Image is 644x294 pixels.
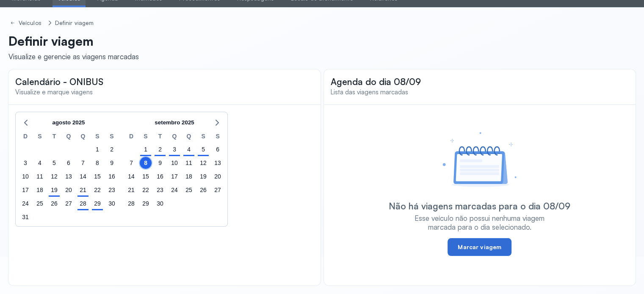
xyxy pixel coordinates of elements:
div: domingo, 24 de ago. de 2025 [19,198,31,209]
div: quarta-feira, 3 de set. de 2025 [169,143,180,155]
div: segunda-feira, 29 de set. de 2025 [140,198,152,209]
div: Não há viagens marcadas para o dia 08/09 [389,201,570,212]
div: terça-feira, 9 de set. de 2025 [154,157,166,169]
div: segunda-feira, 4 de ago. de 2025 [34,157,46,169]
div: sábado, 20 de set. de 2025 [212,170,224,182]
div: sexta-feira, 29 de ago. de 2025 [91,198,103,209]
div: terça-feira, 30 de set. de 2025 [154,198,166,209]
span: setembro 2025 [155,116,194,129]
div: segunda-feira, 18 de ago. de 2025 [34,184,46,196]
div: domingo, 28 de set. de 2025 [125,198,137,209]
div: terça-feira, 2 de set. de 2025 [154,143,166,155]
div: quarta-feira, 10 de set. de 2025 [169,157,180,169]
div: sexta-feira, 1 de ago. de 2025 [91,143,103,155]
div: domingo, 31 de ago. de 2025 [19,211,31,223]
div: S [33,132,47,143]
div: S [196,132,210,143]
div: terça-feira, 12 de ago. de 2025 [48,170,60,182]
div: S [138,132,153,143]
div: S [210,132,225,143]
div: quarta-feira, 13 de ago. de 2025 [63,170,75,182]
button: agosto 2025 [49,116,88,129]
div: sábado, 6 de set. de 2025 [212,143,224,155]
div: D [18,132,33,143]
div: segunda-feira, 11 de ago. de 2025 [34,170,46,182]
div: segunda-feira, 15 de set. de 2025 [140,170,152,182]
div: sábado, 27 de set. de 2025 [212,184,224,196]
div: Q [76,132,90,143]
span: Visualize e marque viagens [15,88,93,96]
span: Calendário - ONIBUS [15,76,103,87]
div: sexta-feira, 26 de set. de 2025 [197,184,209,196]
div: sexta-feira, 12 de set. de 2025 [197,157,209,169]
span: Lista das viagens marcadas [331,88,408,96]
a: Definir viagem [53,18,95,28]
div: quarta-feira, 27 de ago. de 2025 [63,198,75,209]
div: quarta-feira, 20 de ago. de 2025 [63,184,75,196]
span: agosto 2025 [52,116,85,129]
div: domingo, 21 de set. de 2025 [125,184,137,196]
div: sábado, 9 de ago. de 2025 [106,157,118,169]
div: sexta-feira, 15 de ago. de 2025 [91,170,103,182]
div: sexta-feira, 8 de ago. de 2025 [91,157,103,169]
div: terça-feira, 23 de set. de 2025 [154,184,166,196]
div: Esse veículo não possui nenhuma viagem marcada para o dia selecionado. [409,214,550,232]
div: terça-feira, 19 de ago. de 2025 [48,184,60,196]
div: sexta-feira, 5 de set. de 2025 [197,143,209,155]
div: sábado, 16 de ago. de 2025 [106,170,118,182]
div: Visualize e gerencie as viagens marcadas [8,52,139,61]
div: domingo, 14 de set. de 2025 [125,170,137,182]
div: quinta-feira, 25 de set. de 2025 [183,184,195,196]
div: quinta-feira, 4 de set. de 2025 [183,143,195,155]
img: Imagem de que indica que não há viagens marcadas [442,132,517,187]
div: Veículos [19,19,43,27]
div: S [90,132,105,143]
div: Definir viagem [55,19,94,27]
div: sábado, 30 de ago. de 2025 [106,198,118,209]
div: domingo, 10 de ago. de 2025 [19,170,31,182]
div: segunda-feira, 22 de set. de 2025 [140,184,152,196]
div: quinta-feira, 11 de set. de 2025 [183,157,195,169]
div: Q [182,132,196,143]
div: terça-feira, 16 de set. de 2025 [154,170,166,182]
span: Agenda do dia 08/09 [331,76,421,87]
div: domingo, 7 de set. de 2025 [125,157,137,169]
div: sábado, 23 de ago. de 2025 [106,184,118,196]
div: terça-feira, 5 de ago. de 2025 [48,157,60,169]
a: Veículos [8,18,45,28]
div: quinta-feira, 18 de set. de 2025 [183,170,195,182]
div: sábado, 2 de ago. de 2025 [106,143,118,155]
div: domingo, 3 de ago. de 2025 [19,157,31,169]
div: sábado, 13 de set. de 2025 [212,157,224,169]
div: sexta-feira, 19 de set. de 2025 [197,170,209,182]
div: D [124,132,138,143]
div: domingo, 17 de ago. de 2025 [19,184,31,196]
div: quarta-feira, 6 de ago. de 2025 [63,157,75,169]
div: Q [167,132,182,143]
div: segunda-feira, 25 de ago. de 2025 [34,198,46,209]
div: quinta-feira, 14 de ago. de 2025 [77,170,89,182]
div: sexta-feira, 22 de ago. de 2025 [91,184,103,196]
div: segunda-feira, 8 de set. de 2025 [140,157,152,169]
div: quinta-feira, 21 de ago. de 2025 [77,184,89,196]
div: T [153,132,167,143]
div: quinta-feira, 7 de ago. de 2025 [77,157,89,169]
div: quinta-feira, 28 de ago. de 2025 [77,198,89,209]
div: terça-feira, 26 de ago. de 2025 [48,198,60,209]
div: segunda-feira, 1 de set. de 2025 [140,143,152,155]
div: Q [61,132,76,143]
div: T [47,132,61,143]
div: quarta-feira, 24 de set. de 2025 [169,184,180,196]
button: setembro 2025 [151,116,197,129]
div: quarta-feira, 17 de set. de 2025 [169,170,180,182]
p: Definir viagem [8,33,139,49]
div: S [105,132,119,143]
button: Marcar viagem [448,238,511,256]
